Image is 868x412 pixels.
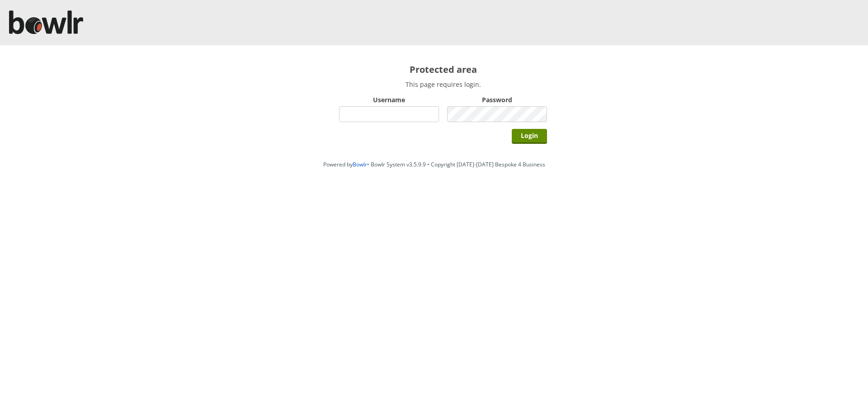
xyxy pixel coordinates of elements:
a: Bowlr [353,161,367,168]
label: Password [447,95,547,104]
label: Username [339,95,439,104]
input: Login [512,129,547,144]
span: Powered by • Bowlr System v3.5.9.9 • Copyright [DATE]-[DATE] Bespoke 4 Business [323,161,545,168]
p: This page requires login. [339,80,547,89]
h2: Protected area [339,63,547,76]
